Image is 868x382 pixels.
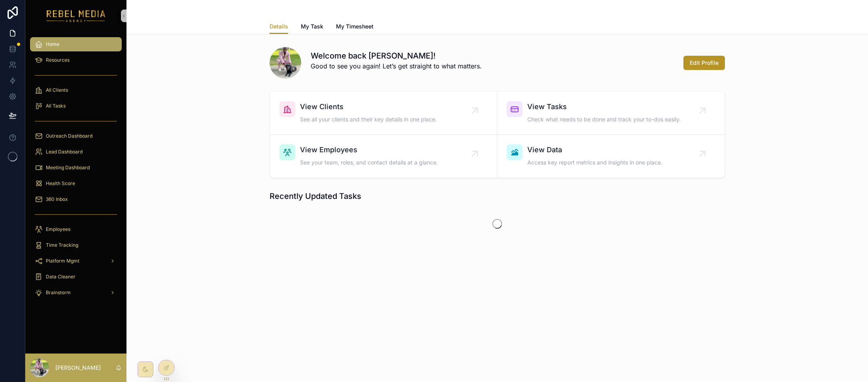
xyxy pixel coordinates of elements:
a: Time Tracking [30,238,122,252]
a: Platform Mgmt [30,254,122,268]
a: My Timesheet [336,19,374,35]
span: Resources [46,57,70,63]
a: View EmployeesSee your team, roles, and contact details at a glance. [270,135,497,178]
h1: Recently Updated Tasks [270,191,361,202]
a: Health Score [30,176,122,191]
span: Brainstorm [46,289,71,296]
a: View DataAccess key report metrics and insights in one place. [497,135,725,178]
span: See all your clients and their key details in one place. [300,115,437,123]
a: Lead Dashboard [30,145,122,159]
span: Platform Mgmt [46,258,79,264]
span: All Clients [46,87,68,93]
span: See your team, roles, and contact details at a glance. [300,159,438,166]
a: Details [270,19,288,34]
a: All Clients [30,83,122,97]
button: Edit Profile [683,56,725,70]
a: View ClientsSee all your clients and their key details in one place. [270,92,497,135]
a: View TasksCheck what needs to be done and track your to-dos easily. [497,92,725,135]
p: Good to see you again! Let’s get straight to what matters. [311,61,482,71]
span: Check what needs to be done and track your to-dos easily. [527,115,681,123]
span: View Employees [300,144,438,155]
span: 360 Inbox [46,196,68,202]
img: App logo [47,9,106,22]
span: All Tasks [46,103,66,109]
a: Home [30,37,122,51]
span: View Data [527,144,662,155]
a: Employees [30,222,122,236]
span: Time Tracking [46,242,78,248]
span: Outreach Dashboard [46,133,92,139]
a: Resources [30,53,122,67]
span: Data Cleaner [46,274,75,280]
span: Health Score [46,180,75,187]
span: Meeting Dashboard [46,165,90,171]
span: My Task [301,23,323,30]
span: Lead Dashboard [46,149,83,155]
a: My Task [301,19,323,35]
a: All Tasks [30,99,122,113]
span: Edit Profile [690,59,719,67]
span: View Clients [300,101,437,112]
div: scrollable content [25,32,126,310]
span: Employees [46,226,70,233]
a: Meeting Dashboard [30,161,122,175]
span: Home [46,41,59,47]
p: [PERSON_NAME] [55,364,101,372]
a: Data Cleaner [30,270,122,284]
span: View Tasks [527,101,681,112]
span: My Timesheet [336,23,374,30]
a: Brainstorm [30,286,122,300]
a: 360 Inbox [30,192,122,206]
span: Details [270,23,288,30]
a: Outreach Dashboard [30,129,122,143]
h1: Welcome back [PERSON_NAME]! [311,50,482,61]
span: Access key report metrics and insights in one place. [527,159,662,166]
